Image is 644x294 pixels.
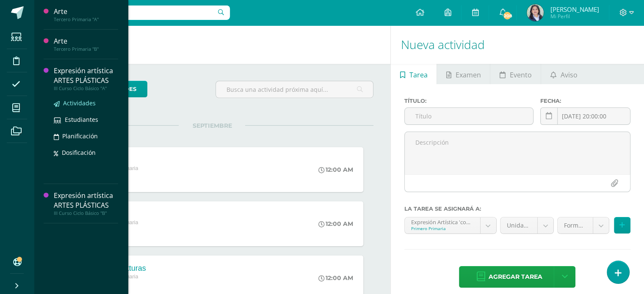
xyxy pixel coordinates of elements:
[541,64,586,84] a: Aviso
[54,66,118,91] a: Expresión artística ARTES PLÁSTICASIII Curso Ciclo Básico "A"
[561,65,578,85] span: Aviso
[54,210,118,216] div: III Curso Ciclo Básico "B"
[318,166,353,173] div: 12:00 AM
[54,7,118,22] a: ArteTercero Primaria "A"
[456,65,481,85] span: Examen
[550,5,599,14] span: [PERSON_NAME]
[54,115,118,124] a: Estudiantes
[490,64,541,84] a: Evento
[54,7,118,16] div: Arte
[404,98,533,104] label: Título:
[405,108,533,124] input: Título
[541,108,630,124] input: Fecha de entrega
[63,99,96,107] span: Actividades
[54,85,118,91] div: III Curso Ciclo Básico "A"
[527,4,544,21] img: 76910bec831e7b1d48aa6c002559430a.png
[54,36,118,52] a: ArteTercero Primaria "B"
[44,25,380,64] h1: Actividades
[65,115,98,124] span: Estudiantes
[62,132,98,140] span: Planificación
[404,206,630,212] label: La tarea se asignará a:
[507,217,531,234] span: Unidad 4
[54,46,118,52] div: Tercero Primaria "B"
[540,98,630,104] label: Fecha:
[54,191,118,210] div: Expresión artística ARTES PLÁSTICAS
[405,217,496,234] a: Expresión Artística 'compound--Expresión Artística'Primero Primaria
[391,64,437,84] a: Tarea
[179,122,245,129] span: SEPTIEMBRE
[558,217,609,234] a: Formativo (80.0%)
[500,217,554,234] a: Unidad 4
[39,5,230,20] input: Busca un usuario...
[564,217,586,234] span: Formativo (80.0%)
[550,13,599,20] span: Mi Perfil
[54,131,118,141] a: Planificación
[409,65,428,85] span: Tarea
[54,191,118,216] a: Expresión artística ARTES PLÁSTICASIII Curso Ciclo Básico "B"
[62,148,96,157] span: Dosificación
[54,148,118,157] a: Dosificación
[318,274,353,282] div: 12:00 AM
[401,25,634,64] h1: Nueva actividad
[318,220,353,228] div: 12:00 AM
[488,267,542,287] span: Agregar tarea
[411,225,474,231] div: Primero Primaria
[510,65,532,85] span: Evento
[437,64,490,84] a: Examen
[54,36,118,46] div: Arte
[503,11,512,20] span: 208
[54,66,118,85] div: Expresión artística ARTES PLÁSTICAS
[216,81,373,98] input: Busca una actividad próxima aquí...
[54,98,118,108] a: Actividades
[54,16,118,22] div: Tercero Primaria "A"
[411,217,474,225] div: Expresión Artística 'compound--Expresión Artística'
